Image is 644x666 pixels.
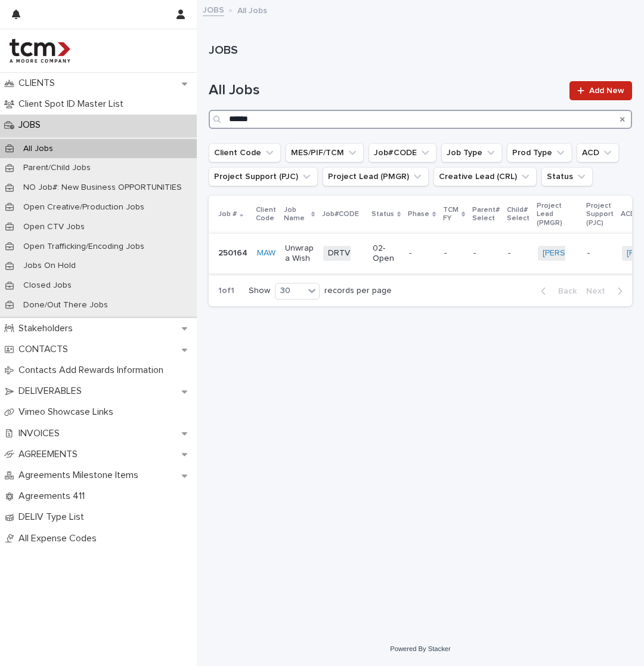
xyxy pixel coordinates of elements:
p: ACD [621,208,636,221]
p: CONTACTS [14,344,78,355]
p: - [473,248,499,258]
a: JOBS [203,2,224,16]
span: Back [551,287,577,295]
button: Prod Type [507,143,572,162]
p: records per page [324,286,392,296]
p: NO Job#: New Business OPPORTUNITIES [14,183,191,193]
button: Job#CODE [369,143,436,162]
p: Agreements Milestone Items [14,470,148,481]
a: [PERSON_NAME]-TCM [543,248,628,258]
p: Phase [408,208,429,221]
p: All Expense Codes [14,533,106,544]
input: Search [209,110,632,129]
a: MAW [257,248,275,258]
button: ACD [577,143,619,162]
p: Client Spot ID Master List [14,98,133,110]
button: Status [541,167,593,186]
p: - [508,248,528,258]
p: 1 of 1 [209,276,244,306]
p: Closed Jobs [14,280,81,291]
p: Stakeholders [14,323,82,334]
h1: JOBS [209,43,632,57]
p: Jobs On Hold [14,261,85,271]
p: CLIENTS [14,78,64,89]
p: Parent/Child Jobs [14,163,100,173]
p: All Jobs [14,144,63,154]
p: - [444,248,464,258]
a: Powered By Stacker [390,645,450,652]
p: Contacts Add Rewards Information [14,365,173,376]
p: AGREEMENTS [14,449,87,460]
button: MES/PIF/TCM [286,143,364,162]
button: Back [531,286,581,297]
p: Unwrap a Wish [285,243,314,264]
p: Job # [218,208,237,221]
p: - [587,248,612,258]
p: Project Lead (PMGR) [537,199,579,230]
p: Child# Select [507,203,530,226]
p: Status [371,208,394,221]
p: Client Code [256,203,277,226]
p: Open Creative/Production Jobs [14,202,154,212]
button: Client Code [209,143,281,162]
span: Next [586,287,612,295]
h1: All Jobs [209,82,562,99]
button: Creative Lead (CRL) [434,167,537,186]
p: Parent# Select [472,203,500,226]
a: Add New [569,81,632,100]
p: DELIV Type List [14,511,94,523]
p: Open CTV Jobs [14,222,94,232]
p: DELIVERABLES [14,386,91,397]
p: Done/Out There Jobs [14,300,117,310]
img: 4hMmSqQkux38exxPVZHQ [10,39,70,63]
button: Next [581,286,632,297]
div: 30 [275,285,304,297]
button: Project Lead (PMGR) [323,167,429,186]
p: Agreements 411 [14,491,94,502]
p: Project Support (PJC) [586,199,614,230]
button: Job Type [441,143,502,162]
p: Job Name [284,203,308,226]
p: Open Trafficking/Encoding Jobs [14,242,154,252]
p: TCM FY [443,203,459,226]
p: INVOICES [14,428,69,439]
p: All Jobs [237,3,267,16]
p: Show [249,286,270,296]
p: - [409,248,435,258]
p: Job#CODE [322,208,359,221]
p: JOBS [14,119,50,131]
p: 02-Open [373,243,400,264]
button: Project Support (PJC) [209,167,318,186]
span: Add New [589,87,624,95]
p: Vimeo Showcase Links [14,406,123,418]
p: 250164 [218,248,247,258]
span: DRTV [323,246,355,261]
